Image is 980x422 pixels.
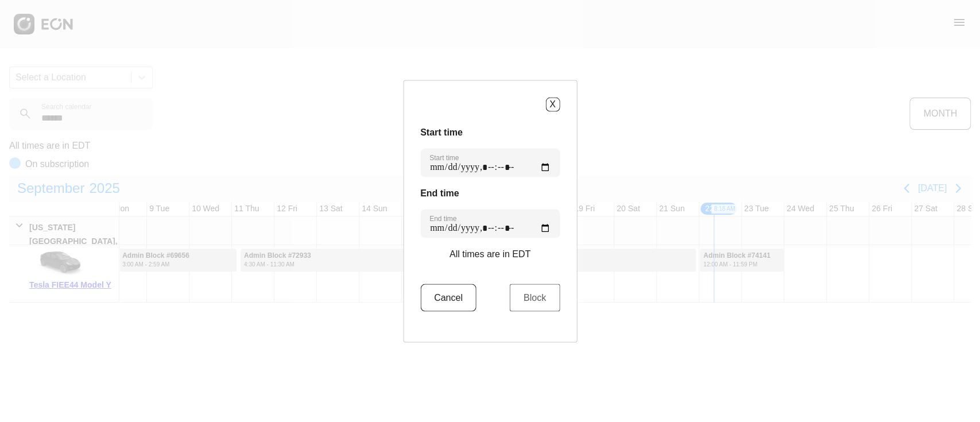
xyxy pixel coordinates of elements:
[420,125,560,139] h3: Start time
[420,284,477,311] button: Cancel
[429,153,459,162] label: Start time
[429,214,456,223] label: End time
[545,97,560,111] button: X
[450,247,530,261] p: All times are in EDT
[510,284,560,311] button: Block
[420,186,560,200] h3: End time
